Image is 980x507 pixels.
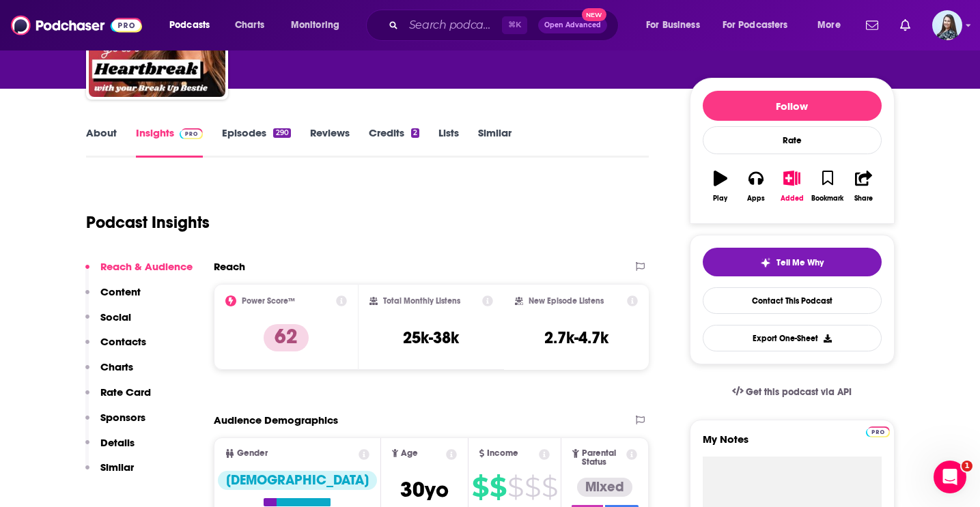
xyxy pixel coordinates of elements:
a: Lists [438,126,459,158]
span: Income [487,449,518,458]
h2: Audience Demographics [214,414,338,426]
a: Credits2 [369,126,419,158]
span: $ [542,476,557,498]
button: Bookmark [810,162,845,211]
div: 290 [273,128,290,138]
button: open menu [808,14,858,36]
a: Get this podcast via API [721,375,863,409]
h3: 25k-38k [403,328,459,348]
button: Contacts [85,335,146,360]
button: open menu [281,14,357,36]
h2: New Episode Listens [529,296,604,306]
p: Social [100,310,131,323]
button: Rate Card [85,386,151,411]
a: Charts [226,14,272,36]
img: Podchaser Pro [180,128,204,139]
button: Share [845,162,881,211]
span: $ [490,476,506,498]
div: Added [781,194,804,203]
button: Sponsors [85,411,145,436]
div: Rate [703,126,882,154]
a: Similar [478,126,512,158]
p: Sponsors [100,411,145,424]
p: Content [100,285,141,298]
span: ⌘ K [502,16,527,34]
div: Mixed [577,478,632,497]
button: Similar [85,461,134,486]
a: Contact This Podcast [703,287,882,314]
span: Tell Me Why [776,257,824,268]
a: About [86,126,117,158]
p: Charts [100,360,133,373]
span: Gender [237,449,268,458]
span: For Podcasters [723,16,788,35]
button: open menu [714,14,808,36]
h2: Total Monthly Listens [383,296,460,306]
div: Bookmark [811,194,843,203]
span: Parental Status [582,449,624,467]
img: Podchaser - Follow, Share and Rate Podcasts [11,12,142,38]
button: open menu [160,14,227,36]
button: Export One-Sheet [703,325,882,351]
span: Charts [235,16,264,35]
button: Reach & Audience [85,260,193,285]
button: Play [703,162,738,211]
button: Social [85,310,131,336]
iframe: Intercom live chat [934,461,966,493]
a: Reviews [310,126,350,158]
div: 2 [411,128,419,138]
span: Podcasts [169,16,210,35]
span: 30 yo [400,476,449,503]
p: Details [100,436,135,449]
input: Search podcasts, credits, & more... [404,14,502,36]
a: InsightsPodchaser Pro [136,126,204,158]
a: Episodes290 [222,126,290,158]
span: Open Advanced [544,22,601,29]
p: Reach & Audience [100,260,193,273]
div: Share [854,194,873,203]
h1: Podcast Insights [86,212,210,233]
p: Rate Card [100,386,151,399]
img: User Profile [932,10,962,40]
p: Similar [100,461,134,474]
label: My Notes [703,433,882,457]
button: Follow [703,91,882,121]
span: $ [472,476,488,498]
a: Show notifications dropdown [895,14,916,37]
h2: Power Score™ [242,296,295,306]
img: tell me why sparkle [760,257,771,268]
button: Charts [85,360,133,386]
span: Monitoring [291,16,339,35]
span: Logged in as brookefortierpr [932,10,962,40]
div: Play [713,194,727,203]
button: Added [774,162,809,211]
span: $ [507,476,523,498]
h3: 2.7k-4.7k [544,328,608,348]
div: Search podcasts, credits, & more... [379,10,632,41]
h2: Reach [214,260,245,273]
button: Open AdvancedNew [538,17,607,33]
p: 62 [264,324,309,351]
img: Podchaser Pro [866,426,890,437]
div: Apps [747,194,765,203]
span: More [817,16,841,35]
span: Age [401,449,418,458]
button: Details [85,436,135,461]
a: Pro website [866,424,890,437]
button: Content [85,285,141,310]
button: tell me why sparkleTell Me Why [703,248,882,276]
a: Show notifications dropdown [860,14,884,37]
span: 1 [962,461,972,472]
span: $ [524,476,540,498]
button: open menu [636,14,717,36]
span: New [582,8,606,21]
div: [DEMOGRAPHIC_DATA] [218,471,377,490]
p: Contacts [100,335,146,348]
button: Apps [738,162,774,211]
span: For Business [646,16,700,35]
button: Show profile menu [932,10,962,40]
span: Get this podcast via API [746,386,852,398]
